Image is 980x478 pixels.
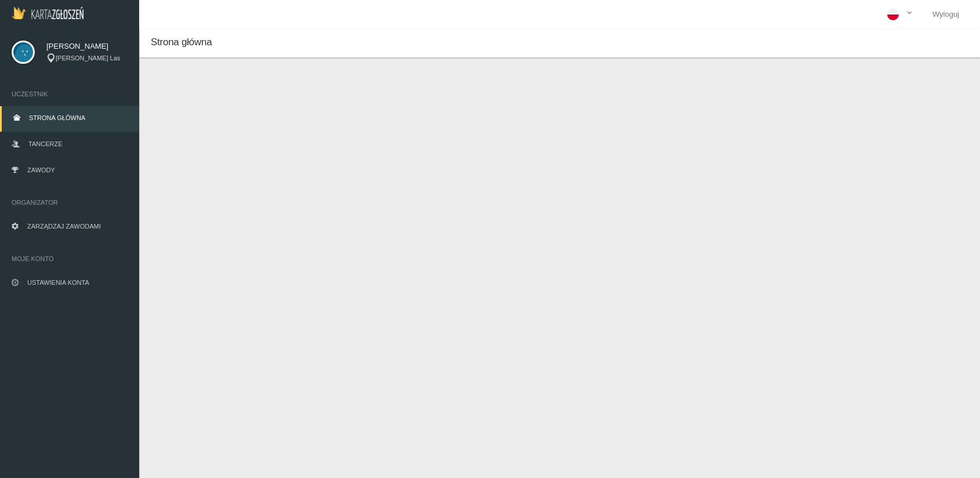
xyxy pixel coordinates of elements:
[12,253,128,265] span: Moje konto
[12,6,84,19] img: Logo
[28,140,62,147] span: Tancerze
[151,37,212,48] span: Strona główna
[29,114,85,121] span: Strona główna
[27,166,55,173] span: Zawody
[46,41,128,52] span: [PERSON_NAME]
[12,41,35,64] img: svg
[46,53,128,63] div: [PERSON_NAME] Las
[12,88,128,100] span: Uczestnik
[12,197,128,208] span: Organizator
[27,223,101,230] span: Zarządzaj zawodami
[27,279,89,286] span: Ustawienia konta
